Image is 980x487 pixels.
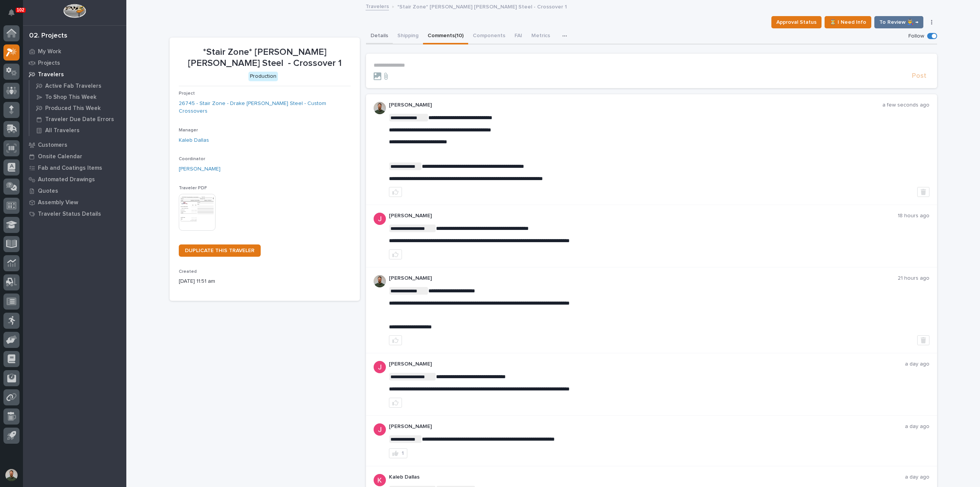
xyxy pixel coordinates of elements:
img: ACg8ocI-SXp0KwvcdjE4ZoRMyLsZRSgZqnEZt9q_hAaElEsh-D-asw=s96-c [374,423,386,436]
button: Approval Status [771,16,822,28]
span: To Review 👨‍🏭 → [879,18,918,27]
span: Manager [179,128,198,133]
button: Metrics [527,28,555,44]
p: [PERSON_NAME] [389,213,898,219]
a: Assembly View [23,197,126,208]
p: [PERSON_NAME] [389,423,905,430]
img: AATXAJw4slNr5ea0WduZQVIpKGhdapBAGQ9xVsOeEvl5=s96-c [374,275,386,287]
a: My Work [23,46,126,57]
p: My Work [38,48,61,55]
button: Comments (10) [423,28,468,44]
img: Workspace Logo [63,4,86,18]
p: a day ago [905,423,929,430]
div: 02. Projects [29,32,67,40]
a: 26745 - Stair Zone - Drake [PERSON_NAME] Steel - Custom Crossovers [179,100,351,116]
button: Components [468,28,510,44]
span: Approval Status [776,18,817,27]
p: [DATE] 11:51 am [179,277,351,285]
span: ⏳ I Need Info [830,18,866,27]
button: 1 [389,448,407,458]
button: like this post [389,187,402,197]
p: 21 hours ago [898,275,929,282]
p: Travelers [38,71,64,78]
div: Production [248,72,278,81]
p: 102 [17,7,24,13]
p: a day ago [905,474,929,480]
button: ⏳ I Need Info [825,16,871,28]
a: [PERSON_NAME] [179,165,220,173]
button: Notifications [3,5,20,21]
a: Travelers [366,2,389,10]
p: Customers [38,142,67,149]
p: *Stair Zone* [PERSON_NAME] [PERSON_NAME] Steel - Crossover 1 [179,47,351,69]
p: Active Fab Travelers [45,83,101,90]
p: Traveler Status Details [38,211,101,218]
p: Produced This Week [45,105,101,112]
div: Notifications102 [10,9,20,21]
img: ACg8ocJFQJZtOpq0mXhEl6L5cbQXDkmdPAf0fdoBPnlMfqfX=s96-c [374,474,386,486]
p: Assembly View [38,199,78,206]
a: Quotes [23,185,126,197]
p: Fab and Coatings Items [38,165,102,172]
p: Traveler Due Date Errors [45,116,114,123]
a: Customers [23,139,126,151]
p: [PERSON_NAME] [389,102,882,108]
button: FAI [510,28,527,44]
p: [PERSON_NAME] [389,361,905,367]
button: Details [366,28,393,44]
a: DUPLICATE THIS TRAVELER [179,244,261,257]
span: Post [912,72,926,80]
p: 18 hours ago [898,213,929,219]
p: To Shop This Week [45,94,96,101]
a: Onsite Calendar [23,151,126,162]
span: Coordinator [179,157,205,161]
a: Travelers [23,69,126,80]
p: a few seconds ago [882,102,929,108]
button: Delete post [917,187,929,197]
a: Active Fab Travelers [29,80,126,91]
span: Created [179,269,197,274]
p: Automated Drawings [38,176,95,183]
img: ACg8ocI-SXp0KwvcdjE4ZoRMyLsZRSgZqnEZt9q_hAaElEsh-D-asw=s96-c [374,361,386,373]
a: Fab and Coatings Items [23,162,126,174]
span: Traveler PDF [179,186,207,190]
p: [PERSON_NAME] [389,275,898,282]
button: like this post [389,249,402,259]
button: users-avatar [3,467,20,483]
button: To Review 👨‍🏭 → [874,16,923,28]
button: like this post [389,398,402,408]
a: To Shop This Week [29,92,126,102]
a: Traveler Due Date Errors [29,114,126,125]
p: All Travelers [45,127,80,134]
a: Automated Drawings [23,174,126,185]
a: All Travelers [29,125,126,136]
a: Projects [23,57,126,69]
span: Project [179,91,195,96]
button: like this post [389,335,402,345]
p: a day ago [905,361,929,367]
a: Kaleb Dallas [179,136,209,144]
p: *Stair Zone* [PERSON_NAME] [PERSON_NAME] Steel - Crossover 1 [397,2,567,10]
button: Post [909,72,929,80]
p: Follow [908,33,924,39]
div: 1 [402,451,404,456]
button: Delete post [917,335,929,345]
p: Quotes [38,188,58,195]
p: Projects [38,60,60,67]
button: Shipping [393,28,423,44]
p: Onsite Calendar [38,153,82,160]
a: Produced This Week [29,103,126,113]
img: AATXAJw4slNr5ea0WduZQVIpKGhdapBAGQ9xVsOeEvl5=s96-c [374,102,386,114]
p: Kaleb Dallas [389,474,905,480]
a: Traveler Status Details [23,208,126,220]
img: ACg8ocI-SXp0KwvcdjE4ZoRMyLsZRSgZqnEZt9q_hAaElEsh-D-asw=s96-c [374,213,386,225]
span: DUPLICATE THIS TRAVELER [185,248,255,253]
